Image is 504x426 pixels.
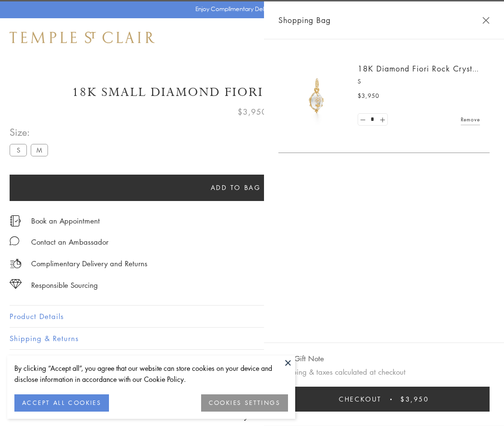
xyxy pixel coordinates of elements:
button: ACCEPT ALL COOKIES [14,394,109,412]
h1: 18K Small Diamond Fiori Rock Crystal Amulet [10,84,494,101]
p: S [358,77,480,86]
img: P51889-E11FIORI [288,67,346,125]
button: Shipping & Returns [10,328,494,349]
span: Size: [10,124,52,140]
a: Set quantity to 2 [377,114,387,126]
img: MessageIcon-01_2.svg [10,236,19,246]
a: Book an Appointment [31,215,100,226]
button: Add to bag [10,175,462,201]
div: Responsible Sourcing [31,279,98,291]
label: M [31,144,48,156]
img: Temple St. Clair [10,32,155,43]
button: COOKIES SETTINGS [201,394,288,412]
img: icon_appointment.svg [10,215,21,226]
button: Close Shopping Bag [482,17,490,24]
div: By clicking “Accept all”, you agree that our website can store cookies on your device and disclos... [14,363,288,385]
span: $3,950 [358,91,379,101]
button: Add Gift Note [278,353,324,365]
button: Checkout $3,950 [278,387,490,412]
a: Set quantity to 0 [358,114,368,126]
p: Complimentary Delivery and Returns [31,258,147,270]
img: icon_delivery.svg [10,258,22,270]
span: $3,950 [400,394,429,404]
a: Remove [461,114,480,125]
img: icon_sourcing.svg [10,279,22,289]
p: Enjoy Complimentary Delivery & Returns [195,4,304,14]
span: Shopping Bag [278,14,331,26]
button: Product Details [10,306,494,327]
button: Gifting [10,350,494,371]
span: $3,950 [238,106,267,118]
span: Add to bag [211,182,261,193]
label: S [10,144,27,156]
p: Shipping & taxes calculated at checkout [278,366,490,378]
span: Checkout [339,394,382,404]
div: Contact an Ambassador [31,236,108,248]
